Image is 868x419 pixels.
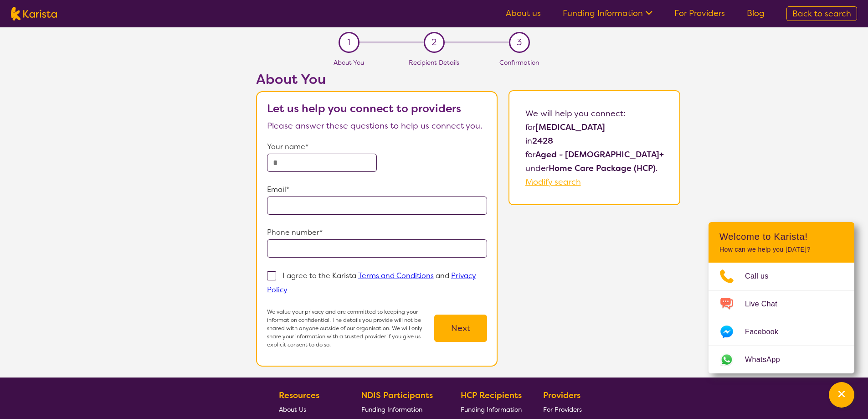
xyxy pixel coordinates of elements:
span: Call us [745,269,780,283]
a: Funding Information [563,8,652,19]
a: Terms and Conditions [358,271,434,280]
p: under . [525,161,664,175]
a: About us [506,8,541,19]
a: For Providers [674,8,725,19]
p: We value your privacy and are committed to keeping your information confidential. The details you... [267,308,435,349]
b: Aged - [DEMOGRAPHIC_DATA]+ [535,149,664,160]
span: Facebook [745,325,789,339]
p: Email* [267,183,488,197]
span: Recipient Details [409,58,459,67]
span: Funding Information [461,405,522,414]
span: Live Chat [745,297,788,311]
p: I agree to the Karista and [267,271,476,295]
p: for [525,148,664,161]
h2: About You [256,71,498,88]
button: Channel Menu [829,382,854,408]
b: Providers [543,390,580,401]
a: Back to search [786,6,857,21]
span: About You [334,58,364,67]
span: 2 [431,36,437,49]
p: Please answer these questions to help us connect you. [267,119,488,133]
a: Funding Information [461,402,522,416]
div: Channel Menu [709,222,854,373]
h2: Welcome to Karista! [719,231,843,242]
span: Back to search [792,8,851,19]
p: Phone number* [267,226,488,239]
b: Resources [279,390,319,401]
button: Next [434,315,487,342]
b: 2428 [532,135,553,146]
span: WhatsApp [745,353,791,367]
b: Home Care Package (HCP) [549,163,656,174]
span: 1 [347,36,350,49]
a: For Providers [543,402,586,416]
span: Funding Information [361,405,422,414]
span: Confirmation [499,58,539,67]
span: For Providers [543,405,582,414]
b: NDIS Participants [361,390,433,401]
span: 3 [517,36,522,49]
p: We will help you connect: [525,107,664,120]
a: About Us [279,402,340,416]
b: [MEDICAL_DATA] [535,122,605,133]
img: Karista logo [11,7,57,21]
b: Let us help you connect to providers [267,101,461,116]
span: About Us [279,405,306,414]
p: for [525,120,664,134]
ul: Choose channel [709,263,854,373]
p: in [525,134,664,148]
p: Your name* [267,140,488,154]
a: Privacy Policy [267,271,476,295]
a: Blog [747,8,765,19]
a: Modify search [525,176,581,187]
a: Web link opens in a new tab. [709,346,854,373]
b: HCP Recipients [461,390,522,401]
a: Funding Information [361,402,440,416]
p: How can we help you [DATE]? [719,246,843,253]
